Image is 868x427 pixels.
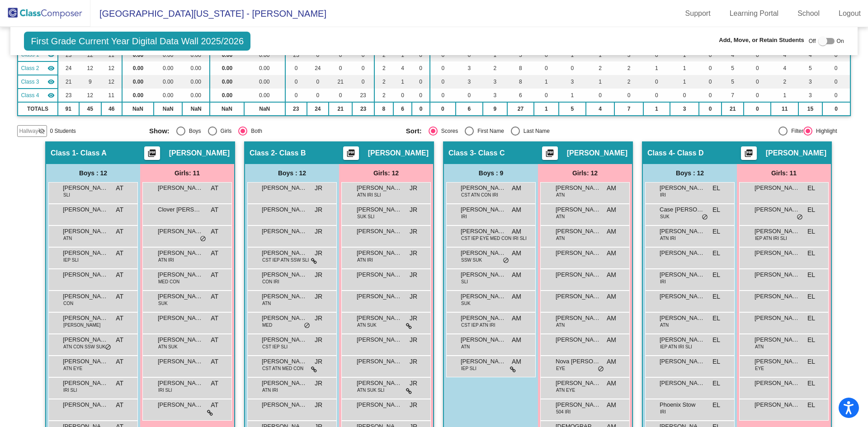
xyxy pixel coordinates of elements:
button: Print Students Details [144,146,160,160]
td: 0 [393,89,412,102]
span: [PERSON_NAME] [755,249,800,258]
span: [PERSON_NAME] [158,292,203,301]
span: ATN [556,192,565,198]
td: 0 [329,61,352,75]
span: Add, Move, or Retain Students [719,36,804,45]
span: AM [607,183,616,193]
td: 0.00 [210,61,244,75]
div: Girls: 12 [538,164,632,182]
span: JR [315,249,322,258]
span: [PERSON_NAME] [461,270,506,279]
button: Print Students Details [741,146,757,160]
span: Hallway [19,127,38,135]
span: IRI [660,192,666,198]
span: JR [315,227,322,236]
div: Girls: 12 [339,164,433,182]
span: AM [512,205,521,215]
td: 5 [798,61,822,75]
td: 24 [58,61,79,75]
td: 0 [643,75,670,89]
span: [PERSON_NAME] [660,270,705,279]
span: ATN [556,235,565,242]
span: [PERSON_NAME] [755,205,800,214]
td: 0.00 [210,75,244,89]
span: [PERSON_NAME] [63,183,108,192]
mat-icon: picture_as_pdf [146,149,157,161]
span: EL [807,183,815,193]
mat-icon: picture_as_pdf [544,149,555,161]
td: 0 [822,75,850,89]
span: EL [712,227,720,236]
td: 46 [101,102,122,116]
span: AM [512,270,521,280]
td: 0 [699,102,722,116]
span: [PERSON_NAME] [63,205,108,214]
span: [PERSON_NAME] [357,227,402,236]
span: [PERSON_NAME] [357,205,402,214]
td: 3 [798,89,822,102]
td: 0 [534,89,559,102]
td: 1 [559,89,586,102]
span: On [837,37,844,45]
td: 0 [822,102,850,116]
td: 1 [586,75,614,89]
td: 15 [798,102,822,116]
td: 0 [559,61,586,75]
span: CST IEP EYE MED CON IRI SLI [461,235,527,242]
td: 2 [483,61,507,75]
td: 0.00 [154,75,182,89]
span: AM [512,183,521,193]
span: AM [512,249,521,258]
span: do_not_disturb_alt [503,257,509,264]
div: Highlight [812,127,837,135]
td: 1 [643,61,670,75]
td: 0 [352,61,374,75]
span: JR [315,205,322,215]
span: [PERSON_NAME] [262,205,307,214]
a: Logout [831,6,868,21]
td: 2 [614,61,643,75]
td: 0 [285,61,307,75]
mat-icon: visibility [47,92,55,99]
td: 0 [329,89,352,102]
td: 0.00 [182,75,210,89]
td: Jamie Raatz - Class B [18,61,57,75]
span: Class 2 [250,149,275,158]
span: AM [607,227,616,236]
td: 0 [456,89,483,102]
span: [PERSON_NAME] [368,149,429,158]
td: 8 [507,75,534,89]
td: 24 [307,102,329,116]
span: ATN [63,235,72,242]
td: 1 [393,75,412,89]
span: [PERSON_NAME] [158,183,203,192]
td: 0 [670,89,699,102]
td: 0 [822,61,850,75]
span: 0 Students [50,127,75,135]
mat-icon: picture_as_pdf [743,149,754,161]
span: [PERSON_NAME] [357,249,402,258]
span: [PERSON_NAME] [357,292,402,301]
td: 0 [285,75,307,89]
td: 0 [412,75,430,89]
span: JR [410,270,417,280]
td: 2 [374,75,393,89]
span: [PERSON_NAME] [262,227,307,236]
td: NaN [244,102,285,116]
div: Boys : 12 [643,164,737,182]
span: AM [607,249,616,258]
td: 0 [586,89,614,102]
span: Class 1 [51,149,76,158]
td: 21 [722,102,744,116]
td: 0.00 [154,89,182,102]
span: EL [712,205,720,215]
span: - Class B [275,149,306,158]
div: Filter [788,127,803,135]
span: [PERSON_NAME] [660,183,705,192]
td: 0.00 [244,61,285,75]
span: [PERSON_NAME] [556,205,601,214]
td: 12 [101,61,122,75]
td: Elaine Letourneau - Class D [18,89,57,102]
td: 6 [456,102,483,116]
span: [PERSON_NAME] [660,227,705,236]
